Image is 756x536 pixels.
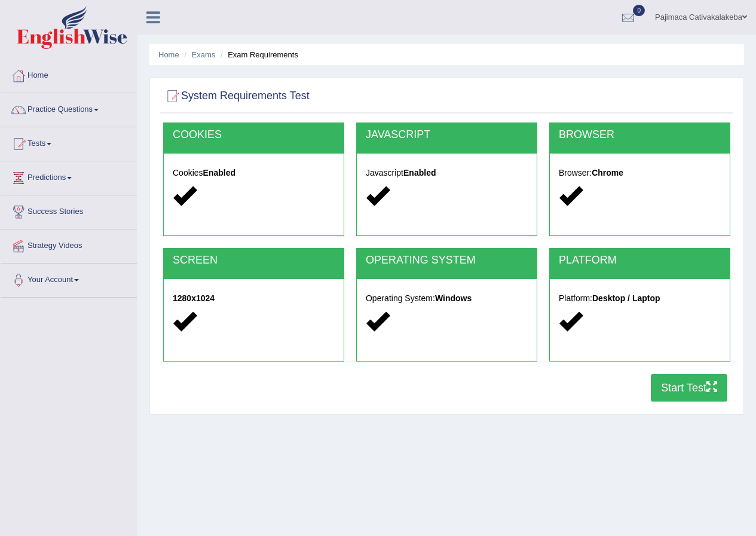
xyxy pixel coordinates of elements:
strong: Windows [435,293,472,303]
a: Practice Questions [1,93,137,123]
h5: Javascript [366,169,528,177]
h5: Cookies [173,169,335,177]
h2: SCREEN [173,255,335,267]
a: Home [158,50,179,59]
h2: OPERATING SYSTEM [366,255,528,267]
a: Your Account [1,264,137,293]
li: Exam Requirements [218,49,298,60]
strong: Chrome [592,168,623,177]
strong: Enabled [403,168,436,177]
a: Home [1,59,137,89]
h2: System Requirements Test [163,87,310,105]
h5: Platform: [559,294,721,303]
h5: Operating System: [366,294,528,303]
a: Success Stories [1,195,137,225]
h2: COOKIES [173,129,335,141]
span: 0 [633,5,645,16]
a: Strategy Videos [1,229,137,259]
strong: Enabled [203,168,235,177]
a: Exams [192,50,216,59]
strong: Desktop / Laptop [592,293,660,303]
h2: PLATFORM [559,255,721,267]
strong: 1280x1024 [173,293,215,303]
a: Predictions [1,161,137,191]
h5: Browser: [559,169,721,177]
button: Start Test [651,374,727,402]
a: Tests [1,127,137,157]
h2: BROWSER [559,129,721,141]
h2: JAVASCRIPT [366,129,528,141]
